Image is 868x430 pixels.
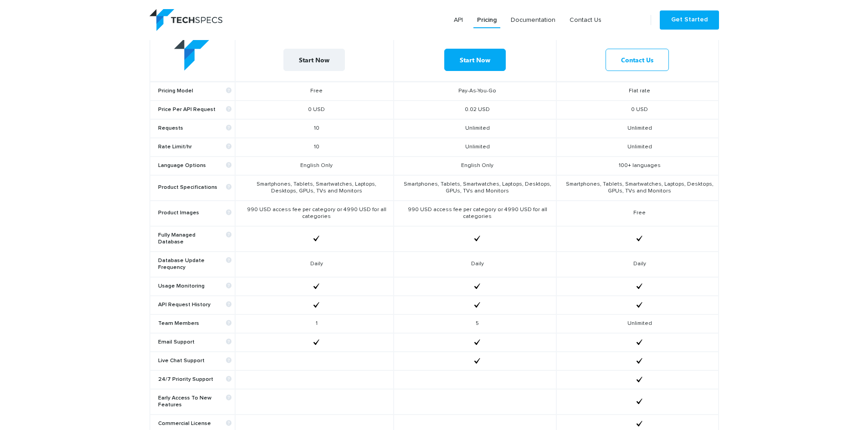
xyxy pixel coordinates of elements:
td: 10 [235,119,394,138]
b: 24/7 Priority Support [158,376,231,383]
td: English Only [394,157,556,175]
td: Daily [556,252,718,277]
td: Free [235,81,394,101]
b: Language Options [158,162,231,169]
a: Start Now [444,49,506,71]
td: Unlimited [556,138,718,157]
td: 990 USD access fee per category or 4990 USD for all categories [394,201,556,226]
a: Get Started [660,10,719,30]
td: English Only [235,157,394,175]
td: Pay-As-You-Go [394,81,556,101]
td: Unlimited [394,119,556,138]
td: Free [556,201,718,226]
td: Daily [394,252,556,277]
td: 10 [235,138,394,157]
b: Fully Managed Database [158,232,231,246]
a: Pricing [473,12,500,28]
td: Unlimited [556,119,718,138]
b: Product Specifications [158,184,231,191]
b: Rate Limit/hr [158,144,231,151]
b: Commercial License [158,420,231,427]
td: 0.02 USD [394,101,556,119]
td: Unlimited [556,314,718,333]
img: logo [149,9,222,31]
b: Database Update Frequency [158,258,231,271]
a: API [450,12,467,28]
td: Daily [235,252,394,277]
b: Usage Monitoring [158,283,231,290]
b: Live Chat Support [158,358,231,364]
td: 990 USD access fee per category or 4990 USD for all categories [235,201,394,226]
td: 5 [394,314,556,333]
a: Documentation [507,12,559,28]
td: Smartphones, Tablets, Smartwatches, Laptops, Desktops, GPUs, TVs and Monitors [394,175,556,201]
td: Unlimited [394,138,556,157]
td: Smartphones, Tablets, Smartwatches, Laptops, Desktops, GPUs, TVs and Monitors [235,175,394,201]
b: API Request History [158,302,231,309]
b: Early Access To New Features [158,395,231,409]
a: Contact Us [566,12,605,28]
td: 0 USD [556,101,718,119]
b: Requests [158,125,231,132]
b: Pricing Model [158,88,231,95]
td: 1 [235,314,394,333]
b: Product Images [158,210,231,217]
td: 0 USD [235,101,394,119]
td: 100+ languages [556,157,718,175]
b: Email Support [158,339,231,346]
td: Flat rate [556,81,718,101]
b: Price Per API Request [158,106,231,113]
td: Smartphones, Tablets, Smartwatches, Laptops, Desktops, GPUs, TVs and Monitors [556,175,718,201]
b: Team Members [158,320,231,327]
img: table-logo.png [174,39,211,71]
a: Start Now [283,49,345,71]
a: Contact Us [606,49,669,71]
